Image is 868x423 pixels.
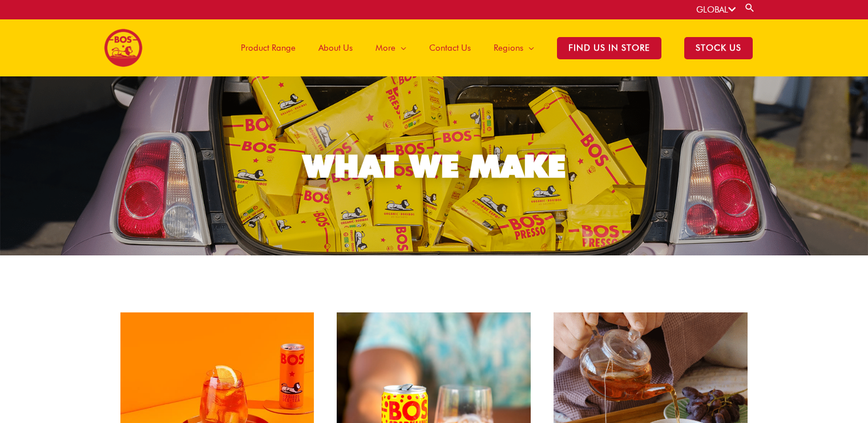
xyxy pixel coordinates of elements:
[744,2,756,13] a: Search button
[482,19,546,76] a: Regions
[364,19,418,76] a: More
[221,19,764,76] nav: Site Navigation
[307,19,364,76] a: About Us
[318,31,353,65] span: About Us
[494,31,523,65] span: Regions
[418,19,482,76] a: Contact Us
[303,151,566,182] div: WHAT WE MAKE
[684,37,753,59] span: STOCK US
[104,29,143,67] img: BOS logo finals-200px
[696,5,736,15] a: GLOBAL
[241,31,296,65] span: Product Range
[673,19,764,76] a: STOCK US
[376,31,395,65] span: More
[429,31,471,65] span: Contact Us
[229,19,307,76] a: Product Range
[557,37,661,59] span: Find Us in Store
[546,19,673,76] a: Find Us in Store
